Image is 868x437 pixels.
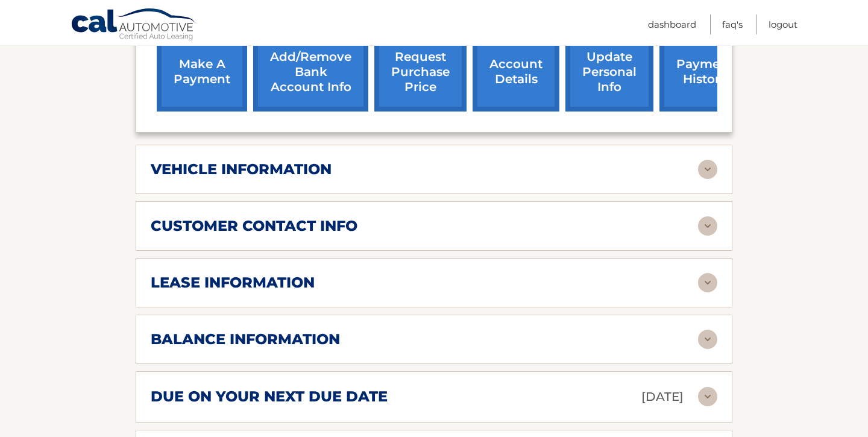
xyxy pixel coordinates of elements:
a: Add/Remove bank account info [253,33,368,112]
img: accordion-rest.svg [698,330,717,349]
a: Logout [769,14,797,34]
h2: vehicle information [151,160,332,178]
img: accordion-rest.svg [698,216,717,236]
a: payment history [659,33,750,112]
a: account details [473,33,559,112]
a: Dashboard [648,14,696,34]
h2: customer contact info [151,217,357,235]
a: make a payment [157,33,247,112]
a: update personal info [565,33,653,112]
img: accordion-rest.svg [698,273,717,292]
h2: balance information [151,330,340,348]
img: accordion-rest.svg [698,387,717,406]
a: FAQ's [722,14,743,34]
a: Cal Automotive [71,8,197,43]
p: [DATE] [641,386,684,407]
h2: lease information [151,274,315,292]
a: request purchase price [374,33,467,112]
h2: due on your next due date [151,388,388,406]
img: accordion-rest.svg [698,160,717,179]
